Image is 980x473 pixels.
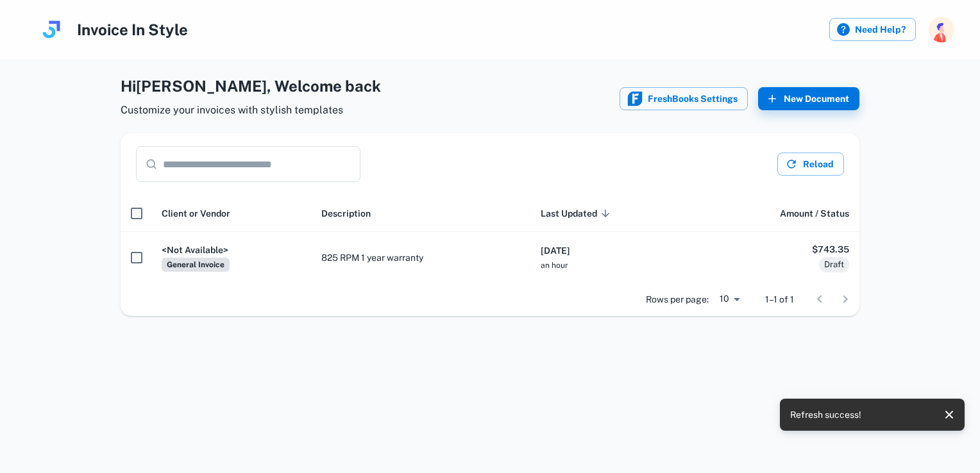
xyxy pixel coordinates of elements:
p: 1–1 of 1 [765,292,794,306]
img: FreshBooks icon [627,91,643,106]
span: Amount / Status [780,206,849,221]
button: close [939,404,959,425]
td: 825 RPM 1 year warranty [311,232,530,283]
h4: Invoice In Style [77,18,188,41]
button: FreshBooks iconFreshBooks Settings [620,87,748,110]
img: logo.svg [38,17,64,42]
h6: [DATE] [541,244,688,258]
img: photoURL [929,17,954,42]
button: New Document [758,87,859,110]
span: Customize your invoices with stylish templates [121,103,381,118]
label: Need Help? [829,18,916,41]
span: an hour [541,261,568,270]
h6: $743.35 [709,242,849,256]
p: Rows per page: [646,292,709,306]
span: Client or Vendor [162,206,230,221]
div: Refresh success! [790,402,861,427]
span: Draft [819,258,849,271]
div: scrollable content [121,195,859,283]
h6: <Not Available> [162,243,301,257]
button: Reload [777,153,844,176]
div: 10 [714,290,745,308]
span: Description [321,206,371,221]
h4: Hi [PERSON_NAME] , Welcome back [121,74,381,97]
span: Last Updated [541,206,614,221]
span: General Invoice [162,258,230,272]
